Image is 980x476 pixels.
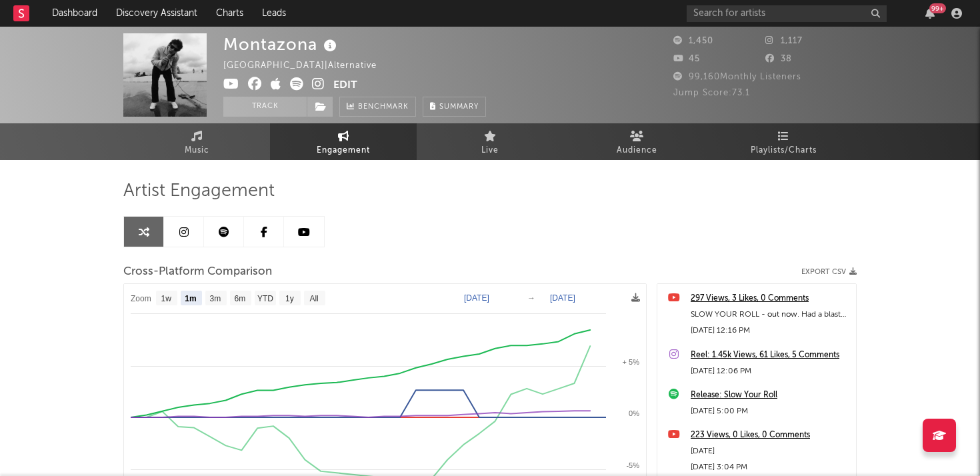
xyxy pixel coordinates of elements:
[765,37,803,45] span: 1,117
[629,409,639,417] text: 0%
[285,294,294,303] text: 1y
[185,143,209,159] span: Music
[691,443,849,459] div: [DATE]
[691,459,849,475] div: [DATE] 3:04 PM
[929,3,946,13] div: 99 +
[691,363,849,379] div: [DATE] 12:06 PM
[270,123,417,160] a: Engagement
[185,294,196,303] text: 1m
[623,358,640,366] text: + 5%
[123,183,275,199] span: Artist Engagement
[691,347,849,363] a: Reel: 1.45k Views, 61 Likes, 5 Comments
[617,143,657,159] span: Audience
[358,99,409,115] span: Benchmark
[464,293,489,303] text: [DATE]
[123,123,270,160] a: Music
[691,291,849,307] a: 297 Views, 3 Likes, 0 Comments
[161,294,172,303] text: 1w
[317,143,370,159] span: Engagement
[423,97,486,117] button: Summary
[210,294,221,303] text: 3m
[710,123,857,160] a: Playlists/Charts
[673,37,713,45] span: 1,450
[235,294,246,303] text: 6m
[673,89,750,97] span: Jump Score: 73.1
[925,8,935,19] button: 99+
[257,294,273,303] text: YTD
[223,33,340,55] div: Montazona
[439,103,479,111] span: Summary
[527,293,535,303] text: →
[801,268,857,276] button: Export CSV
[131,294,151,303] text: Zoom
[223,97,307,117] button: Track
[223,58,392,74] div: [GEOGRAPHIC_DATA] | Alternative
[691,307,849,323] div: SLOW YOUR ROLL - out now. Had a blast recording this solo and I hope you enjoy as much as i did
[339,97,416,117] a: Benchmark
[481,143,499,159] span: Live
[673,73,801,81] span: 99,160 Monthly Listeners
[123,264,272,280] span: Cross-Platform Comparison
[751,143,817,159] span: Playlists/Charts
[563,123,710,160] a: Audience
[626,461,639,469] text: -5%
[765,55,792,63] span: 38
[417,123,563,160] a: Live
[691,387,849,403] a: Release: Slow Your Roll
[691,403,849,419] div: [DATE] 5:00 PM
[673,55,700,63] span: 45
[691,323,849,339] div: [DATE] 12:16 PM
[333,77,357,94] button: Edit
[550,293,575,303] text: [DATE]
[691,427,849,443] a: 223 Views, 0 Likes, 0 Comments
[309,294,318,303] text: All
[687,5,887,22] input: Search for artists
